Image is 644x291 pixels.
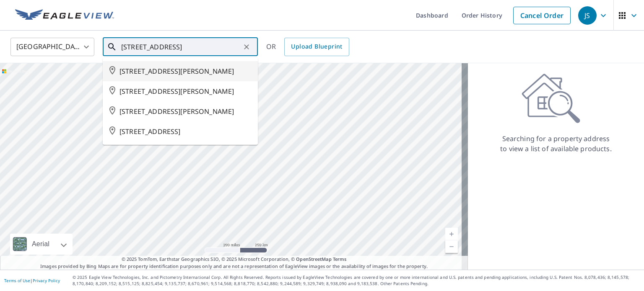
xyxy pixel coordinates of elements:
[119,106,251,116] span: [STREET_ADDRESS][PERSON_NAME]
[121,35,241,59] input: Search by address or latitude-longitude
[73,274,640,287] p: © 2025 Eagle View Technologies, Inc. and Pictometry International Corp. All Rights Reserved. Repo...
[445,228,458,240] a: Current Level 5, Zoom In
[10,234,73,255] div: Aerial
[333,256,347,262] a: Terms
[4,278,60,283] p: |
[119,86,251,96] span: [STREET_ADDRESS][PERSON_NAME]
[15,9,114,22] img: EV Logo
[29,234,52,255] div: Aerial
[296,256,331,262] a: OpenStreetMap
[241,41,252,53] button: Clear
[4,278,30,283] a: Terms of Use
[445,240,458,253] a: Current Level 5, Zoom Out
[119,126,251,136] span: [STREET_ADDRESS]
[33,278,60,283] a: Privacy Policy
[578,6,597,25] div: JS
[500,134,612,154] p: Searching for a property address to view a list of available products.
[291,41,342,52] span: Upload Blueprint
[122,256,347,263] span: © 2025 TomTom, Earthstar Geographics SIO, © 2025 Microsoft Corporation, ©
[266,38,349,56] div: OR
[284,38,349,56] a: Upload Blueprint
[10,35,94,59] div: [GEOGRAPHIC_DATA]
[119,66,251,76] span: [STREET_ADDRESS][PERSON_NAME]
[513,7,571,24] a: Cancel Order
